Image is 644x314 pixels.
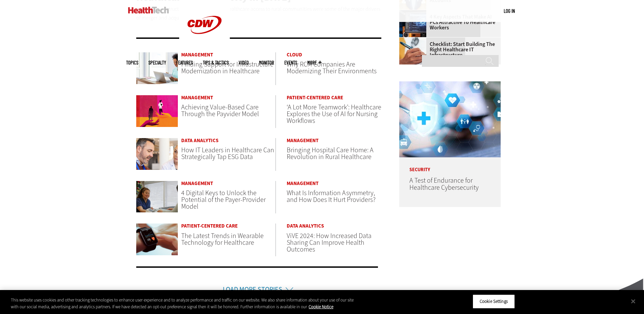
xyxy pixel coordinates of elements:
[128,7,169,14] img: Home
[181,231,264,247] a: The Latest Trends in Wearable Technology for Healthcare
[287,138,381,143] a: Management
[287,231,372,254] a: ViVE 2024: How Increased Data Sharing Can Improve Health Outcomes
[259,60,274,65] a: MonITor
[399,81,501,157] img: Healthcare cybersecurity
[473,294,515,309] button: Cookie Settings
[626,294,641,309] button: Close
[136,181,178,213] img: Front Desk at a Medical Office
[136,138,178,170] img: IT worker speaking with doctor
[287,224,381,229] a: Data Analytics
[223,285,282,294] a: Load More Stories
[181,224,276,229] a: Patient-Centered Care
[287,60,377,76] a: Why RCM Companies Are Modernizing Their Environments
[409,176,479,192] a: A Test of Endurance for Healthcare Cybersecurity
[399,157,501,172] p: Security
[287,52,381,57] a: Cloud
[148,60,166,65] span: Specialty
[181,95,276,100] a: Management
[287,188,376,204] a: What Is Information Asymmetry, and How Does It Hurt Providers?
[287,181,381,186] a: Management
[287,95,381,100] a: Patient-Centered Care
[239,60,249,65] a: Video
[181,146,274,161] a: How IT Leaders in Healthcare Can Strategically Tap ESG Data
[136,224,178,255] img: person wearing smart watch
[284,60,297,65] a: Events
[181,103,259,119] a: Achieving Value-Based Care Through the Payvider Model
[179,45,230,52] a: CDW
[309,304,333,310] a: More information about your privacy
[181,138,276,143] a: Data Analytics
[136,95,178,127] img: illustration of two people on hands close together
[287,103,381,125] a: ‘A Lot More Teamwork’: Healthcare Explores the Use of AI for Nursing Workflows
[203,60,229,65] a: Tips & Tactics
[126,60,138,65] span: Topics
[181,181,276,186] a: Management
[504,7,515,15] div: User menu
[176,60,193,65] a: Features
[307,60,321,65] span: More
[11,297,354,310] div: This website uses cookies and other tracking technologies to enhance user experience and to analy...
[504,8,515,14] a: Log in
[287,146,374,161] a: Bringing Hospital Care Home: A Revolution in Rural Healthcare
[181,188,266,211] a: 4 Digital Keys to Unlock the Potential of the Payer-Provider Model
